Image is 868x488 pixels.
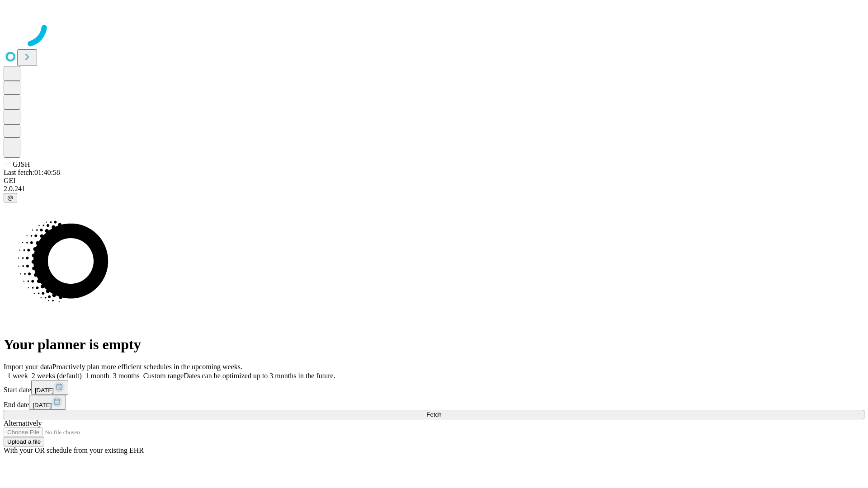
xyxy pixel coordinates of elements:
[184,372,335,380] span: Dates can be optimized up to 3 months in the future.
[33,402,52,408] span: [DATE]
[7,194,14,201] span: @
[31,380,68,395] button: [DATE]
[113,372,140,380] span: 3 months
[143,372,184,380] span: Custom range
[4,395,864,410] div: End date
[4,363,52,371] span: Import your data
[4,419,42,427] span: Alternatively
[35,387,54,394] span: [DATE]
[4,193,17,202] button: @
[7,372,28,380] span: 1 week
[85,372,109,380] span: 1 month
[4,169,60,176] span: Last fetch: 01:40:58
[32,372,82,380] span: 2 weeks (default)
[52,363,242,371] span: Proactively plan more efficient schedules in the upcoming weeks.
[4,177,864,185] div: GEI
[4,410,864,419] button: Fetch
[29,395,66,410] button: [DATE]
[4,185,864,193] div: 2.0.241
[4,380,864,395] div: Start date
[4,336,864,353] h1: Your planner is empty
[426,411,441,418] span: Fetch
[4,437,44,446] button: Upload a file
[13,160,30,168] span: GJSH
[4,446,144,454] span: With your OR schedule from your existing EHR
